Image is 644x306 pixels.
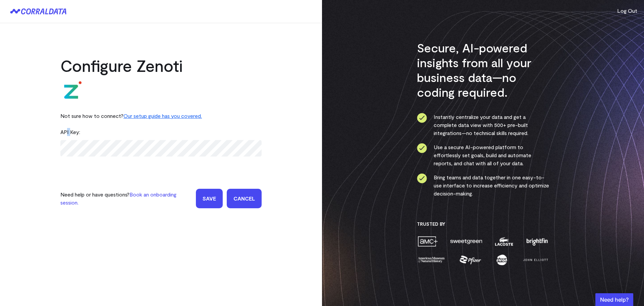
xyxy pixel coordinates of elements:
[60,55,262,76] h2: Configure Zenoti
[196,189,223,208] input: Save
[417,143,549,167] li: Use a secure AI-powered platform to effortlessly set goals, build and automate reports, and chat ...
[525,235,549,247] img: brightfin-a251e171.png
[60,108,262,124] div: Not sure how to connect?
[417,173,549,198] li: Bring teams and data together in one easy-to-use interface to increase efficiency and optimize de...
[459,254,482,266] img: pfizer-e137f5fc.png
[417,254,446,266] img: amnh-5afada46.png
[60,81,82,102] img: zenoti-2086f9c1.png
[417,173,427,183] img: ico-check-circle-4b19435c.svg
[123,113,202,119] a: Our setup guide has you covered.
[417,221,549,227] h3: Trusted By
[417,40,549,99] h3: Secure, AI-powered insights from all your business data—no coding required.
[495,254,508,266] img: moon-juice-c312e729.png
[60,190,192,207] p: Need help or have questions?
[449,235,483,247] img: sweetgreen-1d1fb32c.png
[417,113,427,123] img: ico-check-circle-4b19435c.svg
[417,143,427,153] img: ico-check-circle-4b19435c.svg
[417,113,549,137] li: Instantly centralize your data and get a complete data view with 500+ pre-built integrations—no t...
[227,189,262,208] a: Cancel
[617,7,637,15] button: Log Out
[417,235,438,247] img: amc-0b11a8f1.png
[494,235,514,247] img: lacoste-7a6b0538.png
[60,124,262,140] div: API Key:
[522,254,549,266] img: john-elliott-25751c40.png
